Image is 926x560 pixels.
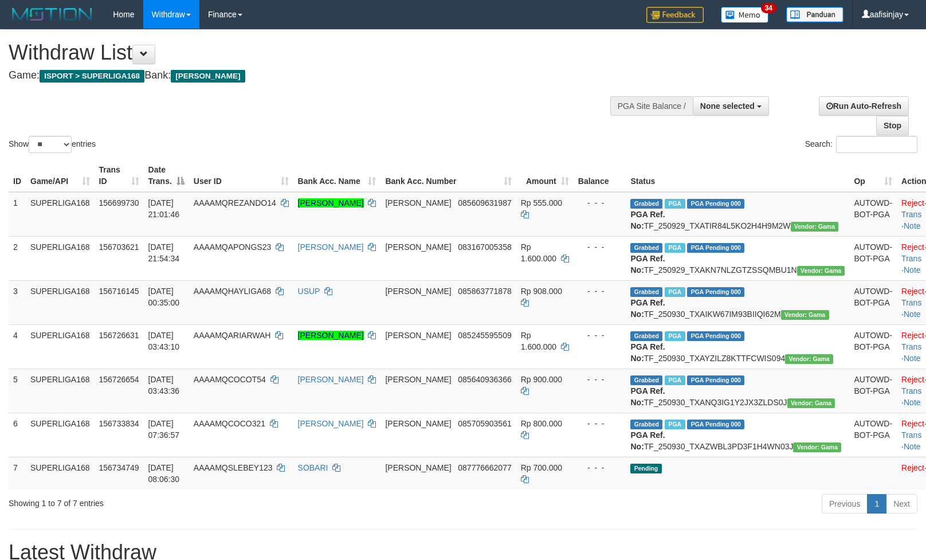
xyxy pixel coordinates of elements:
td: 3 [9,280,26,324]
td: SUPERLIGA168 [26,280,95,324]
a: Note [904,310,921,319]
div: - - - [578,374,622,385]
a: [PERSON_NAME] [298,419,364,428]
td: TF_250930_TXANQ3IG1Y2JX3ZLDS0J [626,369,849,413]
td: TF_250929_TXATIR84L5KO2H4H9M2W [626,192,849,237]
span: [PERSON_NAME] [385,198,451,207]
span: 34 [761,3,776,13]
td: 4 [9,324,26,369]
span: AAAAMQARIARWAH [194,331,271,340]
a: Stop [876,116,909,135]
th: Status [626,159,849,192]
span: AAAAMQHAYLIGA68 [194,287,271,296]
th: Bank Acc. Number: activate to sort column ascending [380,159,516,192]
th: User ID: activate to sort column ascending [189,159,293,192]
span: Rp 555.000 [521,198,562,207]
span: Marked by aafchhiseyha [665,331,685,341]
a: Note [904,221,921,230]
input: Search: [836,136,917,153]
td: SUPERLIGA168 [26,192,95,237]
select: Showentries [29,136,72,153]
td: 2 [9,236,26,280]
a: Note [904,354,921,363]
label: Search: [805,136,917,153]
td: TF_250930_TXAIKW67IM93BIIQI62M [626,280,849,324]
span: AAAAMQAPONGS23 [194,242,271,252]
b: PGA Ref. No: [630,298,665,319]
span: Grabbed [630,331,662,341]
span: 156726654 [99,375,139,384]
span: [PERSON_NAME] [385,287,451,296]
td: TF_250930_TXAZWBL3PD3F1H4WN03J [626,413,849,457]
th: Date Trans.: activate to sort column descending [144,159,189,192]
span: [PERSON_NAME] [385,463,451,472]
td: AUTOWD-BOT-PGA [849,369,897,413]
span: Copy 085245595509 to clipboard [458,331,511,340]
span: Rp 800.000 [521,419,562,428]
td: SUPERLIGA168 [26,413,95,457]
span: None selected [700,101,755,111]
h1: Withdraw List [9,41,606,64]
img: Button%20Memo.svg [721,7,769,23]
th: ID [9,159,26,192]
span: [PERSON_NAME] [385,331,451,340]
span: 156734749 [99,463,139,472]
span: AAAAMQSLEBEY123 [194,463,273,472]
td: TF_250930_TXAYZILZ8KTTFCWIS094 [626,324,849,369]
div: - - - [578,197,622,209]
span: PGA Pending [687,287,744,297]
span: Copy 085640936366 to clipboard [458,375,511,384]
span: AAAAMQCOCO321 [194,419,265,428]
span: [DATE] 07:36:57 [148,419,180,440]
a: Reject [901,331,924,340]
b: PGA Ref. No: [630,210,665,230]
span: AAAAMQCOCOT54 [194,375,266,384]
div: - - - [578,241,622,253]
h4: Game: Bank: [9,70,606,81]
span: Copy 085609631987 to clipboard [458,198,511,207]
span: PGA Pending [687,199,744,209]
td: TF_250929_TXAKN7NLZGTZSSQMBU1N [626,236,849,280]
th: Bank Acc. Name: activate to sort column ascending [293,159,381,192]
td: 6 [9,413,26,457]
span: AAAAMQREZANDO14 [194,198,276,207]
td: AUTOWD-BOT-PGA [849,236,897,280]
span: PGA Pending [687,420,744,429]
span: Rp 1.600.000 [521,242,556,263]
a: Reject [901,198,924,207]
span: Rp 900.000 [521,375,562,384]
a: Previous [822,494,868,514]
td: AUTOWD-BOT-PGA [849,324,897,369]
span: 156726631 [99,331,139,340]
span: Marked by aafchhiseyha [665,375,685,385]
a: [PERSON_NAME] [298,242,364,252]
td: SUPERLIGA168 [26,324,95,369]
span: 156716145 [99,287,139,296]
span: Copy 087776662077 to clipboard [458,463,511,472]
span: Grabbed [630,287,662,297]
a: Reject [901,463,924,472]
span: ISPORT > SUPERLIGA168 [40,70,144,83]
span: Grabbed [630,243,662,253]
td: 5 [9,369,26,413]
a: Reject [901,419,924,428]
a: Note [904,442,921,451]
span: Grabbed [630,375,662,385]
a: Next [886,494,917,514]
span: Rp 1.600.000 [521,331,556,351]
span: [PERSON_NAME] [385,242,451,252]
span: [DATE] 03:43:10 [148,331,180,351]
a: 1 [867,494,886,514]
img: Feedback.jpg [646,7,704,23]
th: Amount: activate to sort column ascending [516,159,574,192]
a: Reject [901,375,924,384]
a: Note [904,265,921,275]
span: 156733834 [99,419,139,428]
a: USUP [298,287,320,296]
div: Showing 1 to 7 of 7 entries [9,493,377,509]
span: Vendor URL: https://trx31.1velocity.biz [793,442,841,452]
span: [DATE] 08:06:30 [148,463,180,484]
span: Copy 085705903561 to clipboard [458,419,511,428]
span: Grabbed [630,420,662,429]
div: PGA Site Balance / [610,96,693,116]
